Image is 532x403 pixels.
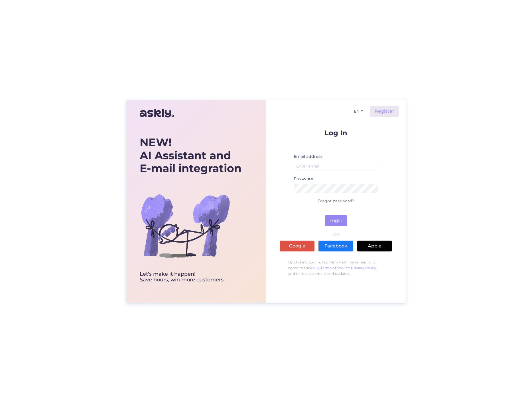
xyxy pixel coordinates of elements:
[310,266,350,270] a: Askly Terms of Service
[140,106,174,120] img: Askly
[140,136,241,175] div: AI Assistant and E-mail integration
[357,241,392,251] a: Apple
[351,266,376,270] a: Privacy Policy
[140,136,172,149] b: NEW!
[318,241,353,251] a: Facebook
[325,215,347,226] button: Login
[332,232,340,236] span: OR
[294,176,314,182] label: Password
[294,162,378,171] input: Enter email
[280,257,392,279] p: By clicking Log In, I confirm that I have read and agree to the , , and to receive emails and upd...
[140,180,231,271] img: bg-askly
[280,241,314,251] a: Google
[294,154,322,160] label: Email address
[318,198,354,203] a: Forgot password?
[140,271,241,283] div: Let’s make it happen! Save hours, win more customers.
[352,107,365,116] button: EN
[280,129,392,136] p: Log In
[370,106,399,117] a: Register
